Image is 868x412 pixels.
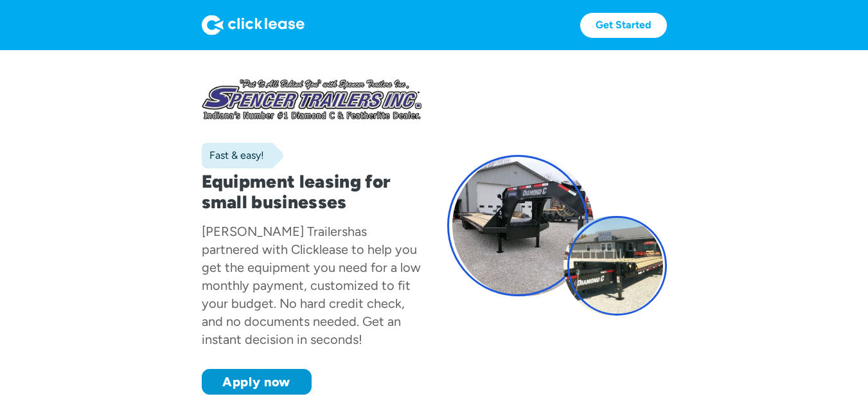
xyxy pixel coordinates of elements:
[202,171,421,212] h1: Equipment leasing for small businesses
[202,149,264,162] div: Fast & easy!
[202,224,421,347] div: has partnered with Clicklease to help you get the equipment you need for a low monthly payment, c...
[202,15,305,35] img: Logo
[202,224,348,239] div: [PERSON_NAME] Trailers
[580,13,667,38] a: Get Started
[202,369,312,395] a: Apply now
